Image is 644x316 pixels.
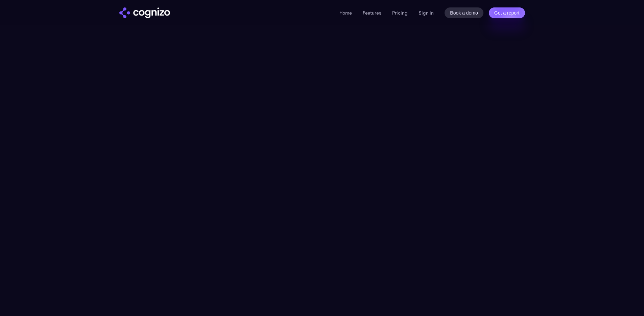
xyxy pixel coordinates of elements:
a: Sign in [419,9,434,17]
a: Home [339,10,352,16]
a: Pricing [392,10,408,16]
img: cognizo logo [119,7,170,18]
a: home [119,7,170,18]
a: Features [363,10,381,16]
a: Get a report [489,7,525,18]
a: Book a demo [445,7,483,18]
